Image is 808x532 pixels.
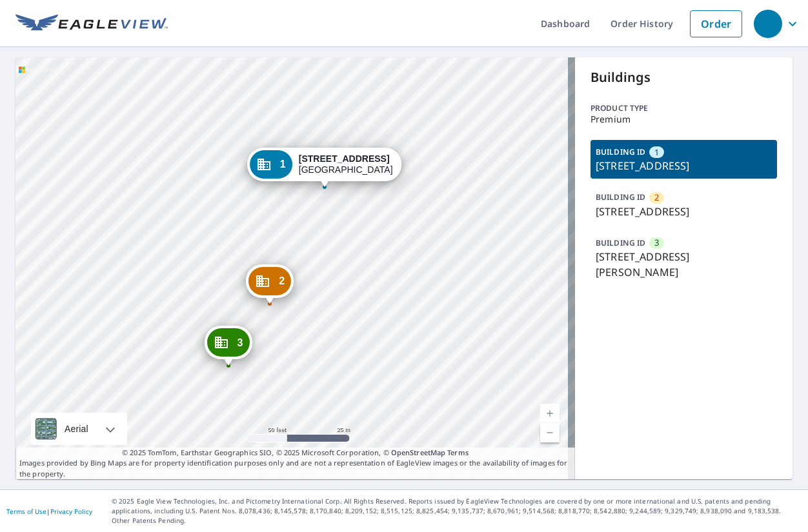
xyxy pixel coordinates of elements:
p: Product type [591,103,777,114]
p: BUILDING ID [596,192,645,202]
span: 2 [279,276,285,286]
div: Dropped pin, building 2, Commercial property, 1205 Urbantke Ct Copperas Cove, TX 76522 [246,264,294,304]
p: © 2025 Eagle View Technologies, Inc. and Pictometry International Corp. All Rights Reserved. Repo... [112,497,802,526]
a: OpenStreetMap [391,448,445,457]
p: BUILDING ID [596,146,645,157]
p: Buildings [591,68,777,87]
p: [STREET_ADDRESS] [596,158,772,173]
a: Terms [447,448,469,457]
span: © 2025 TomTom, Earthstar Geographics SIO, © 2025 Microsoft Corporation, © [122,448,469,458]
div: Aerial [61,413,92,445]
p: BUILDING ID [596,237,645,248]
p: | [6,507,92,515]
a: Current Level 19, Zoom Out [540,423,560,442]
a: Current Level 19, Zoom In [540,404,560,423]
p: [STREET_ADDRESS] [596,204,772,219]
p: [STREET_ADDRESS][PERSON_NAME] [596,249,772,280]
span: 3 [654,237,659,249]
div: Aerial [31,413,127,445]
p: Images provided by Bing Maps are for property identification purposes only and are not a represen... [15,448,575,480]
div: Dropped pin, building 1, Commercial property, 1201 Urbantke Ct Copperas Cove, TX 76522 [247,148,402,188]
span: 2 [654,192,659,204]
strong: [STREET_ADDRESS] [299,153,390,164]
span: 1 [654,146,659,159]
div: [GEOGRAPHIC_DATA] [299,153,393,175]
p: Premium [591,114,777,124]
a: Terms of Use [6,507,46,516]
div: Dropped pin, building 3, Commercial property, 1206 Curry Ave Copperas Cove, TX 76522 [205,326,252,366]
a: Privacy Policy [50,507,92,516]
span: 3 [237,338,243,348]
span: 1 [280,159,286,169]
img: EV Logo [15,14,168,34]
a: Order [690,10,742,37]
